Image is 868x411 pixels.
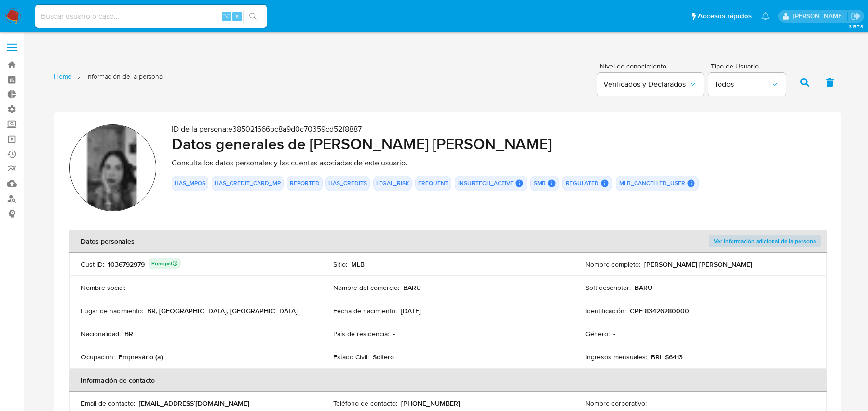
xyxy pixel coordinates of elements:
span: Todos [714,80,770,89]
span: Tipo de Usuario [711,63,788,69]
button: Verificados y Declarados [597,73,704,96]
span: Verificados y Declarados [603,80,688,89]
button: Todos [708,73,786,96]
p: juan.calo@mercadolibre.com [793,12,847,21]
span: s [236,12,239,21]
nav: List of pages [54,68,163,95]
span: Nivel de conocimiento [600,63,703,69]
a: Home [54,72,72,81]
input: Buscar usuario o caso... [35,10,267,23]
span: Información de la persona [86,72,163,81]
span: Accesos rápidos [698,11,752,21]
span: ⌥ [223,12,230,21]
button: search-icon [243,10,263,23]
a: Salir [851,11,861,21]
a: Notificaciones [761,12,770,20]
